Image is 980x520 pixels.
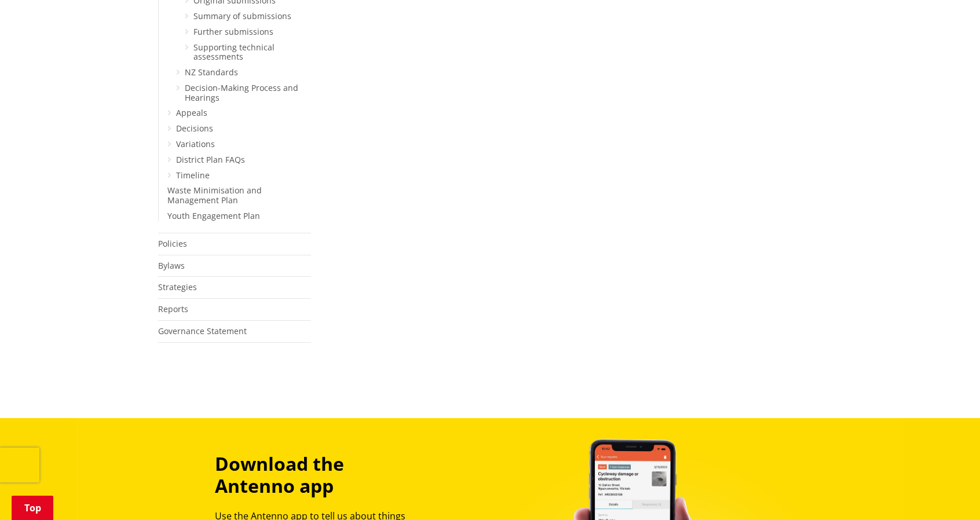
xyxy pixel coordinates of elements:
[167,210,260,221] a: Youth Engagement Plan
[12,496,53,520] a: Top
[176,107,207,118] a: Appeals
[158,260,185,271] a: Bylaws
[176,123,213,134] a: Decisions
[158,303,188,314] a: Reports
[193,26,273,37] a: Further submissions
[176,170,210,181] a: Timeline
[176,154,245,165] a: District Plan FAQs
[158,238,187,249] a: Policies
[185,82,298,103] a: Decision-Making Process and Hearings
[167,185,262,206] a: Waste Minimisation and Management Plan
[927,471,968,513] iframe: Messenger Launcher
[176,138,215,149] a: Variations
[215,453,425,497] h3: Download the Antenno app
[193,10,291,21] a: Summary of submissions
[158,281,197,292] a: Strategies
[158,325,247,336] a: Governance Statement
[193,42,275,63] a: Supporting technical assessments
[185,67,238,78] a: NZ Standards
